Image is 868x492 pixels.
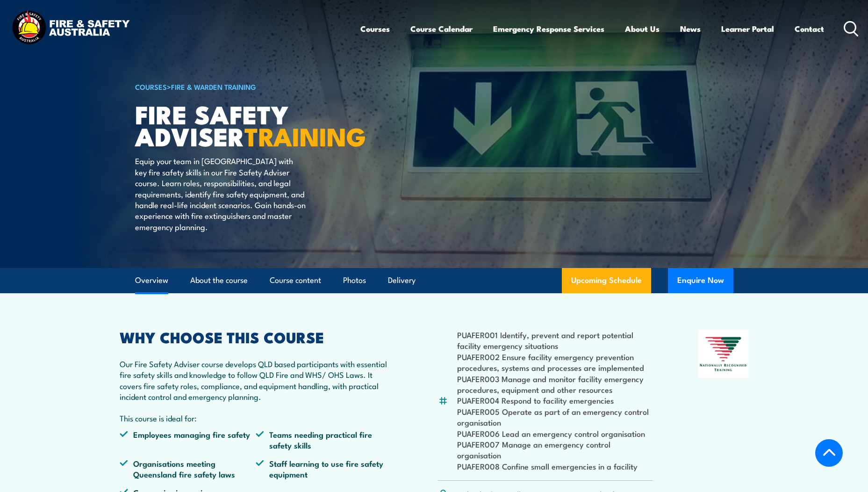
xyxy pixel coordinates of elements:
li: PUAFER004 Respond to facility emergencies [457,395,653,405]
li: Teams needing practical fire safety skills [256,429,392,451]
li: PUAFER008 Confine small emergencies in a facility [457,461,653,471]
a: Courses [360,16,390,41]
p: Our Fire Safety Adviser course develops QLD based participants with essential fire safety skills ... [120,358,393,402]
a: Upcoming Schedule [562,268,651,293]
h6: > [135,81,366,92]
a: Photos [343,268,366,293]
button: Enquire Now [668,268,733,293]
a: Emergency Response Services [493,16,604,41]
li: PUAFER006 Lead an emergency control organisation [457,428,653,439]
a: Delivery [388,268,416,293]
li: Staff learning to use fire safety equipment [256,458,392,480]
a: COURSES [135,81,167,92]
a: Course Calendar [410,16,473,41]
p: Equip your team in [GEOGRAPHIC_DATA] with key fire safety skills in our Fire Safety Adviser cours... [135,155,306,232]
h1: FIRE SAFETY ADVISER [135,103,366,146]
a: Overview [135,268,168,293]
p: This course is ideal for: [120,412,393,423]
li: Employees managing fire safety [120,429,256,451]
strong: TRAINING [244,116,366,155]
a: News [680,16,701,41]
img: Nationally Recognised Training logo. [698,330,749,378]
a: About Us [625,16,660,41]
li: PUAFER002 Ensure facility emergency prevention procedures, systems and processes are implemented [457,351,653,373]
a: Contact [795,16,824,41]
a: About the course [190,268,248,293]
li: PUAFER001 Identify, prevent and report potential facility emergency situations [457,329,653,351]
a: Course content [270,268,321,293]
a: Learner Portal [721,16,774,41]
h2: WHY CHOOSE THIS COURSE [120,330,393,343]
li: PUAFER007 Manage an emergency control organisation [457,439,653,461]
li: PUAFER005 Operate as part of an emergency control organisation [457,406,653,428]
li: Organisations meeting Queensland fire safety laws [120,458,256,480]
a: Fire & Warden Training [171,81,256,92]
li: PUAFER003 Manage and monitor facility emergency procedures, equipment and other resources [457,373,653,395]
